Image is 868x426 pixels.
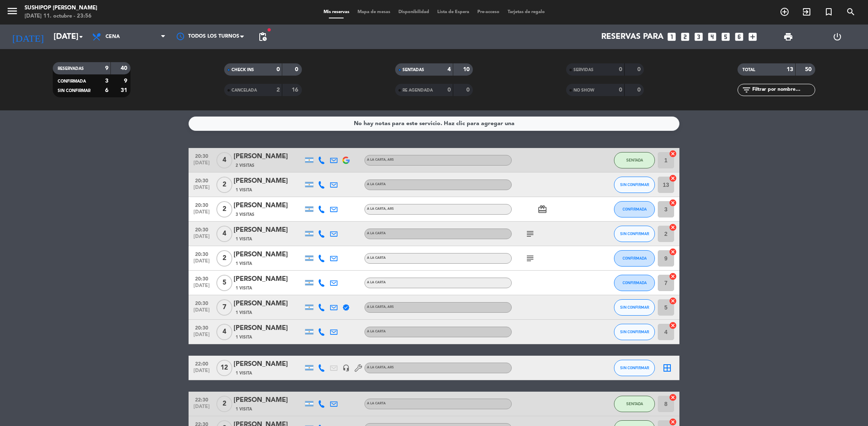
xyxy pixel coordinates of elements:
div: [PERSON_NAME] [234,151,303,162]
button: CONFIRMADA [614,250,655,267]
span: TOTAL [742,68,755,72]
button: SIN CONFIRMAR [614,324,655,340]
i: power_settings_new [832,32,842,42]
span: 4 [216,324,232,340]
span: A LA CARTA [367,402,386,405]
span: A LA CARTA [367,183,386,186]
span: CHECK INS [232,68,254,72]
div: LOG OUT [813,25,862,49]
i: search [846,7,856,17]
span: , ARS [386,207,394,211]
strong: 13 [787,67,793,72]
button: CONFIRMADA [614,201,655,217]
strong: 9 [124,78,129,84]
span: 20:30 [191,298,212,307]
span: 20:30 [191,249,212,258]
div: [DATE] 11. octubre - 23:56 [25,12,97,20]
strong: 40 [121,65,129,71]
span: 20:30 [191,224,212,234]
div: [PERSON_NAME] [234,323,303,334]
span: [DATE] [191,332,212,341]
span: 1 Visita [236,406,252,413]
span: 3 Visitas [236,211,254,218]
strong: 31 [121,87,129,93]
button: CONFIRMADA [614,275,655,291]
button: SIN CONFIRMAR [614,360,655,376]
span: [DATE] [191,404,212,413]
strong: 0 [466,87,471,93]
span: [DATE] [191,234,212,243]
strong: 16 [292,87,300,93]
i: exit_to_app [802,7,812,17]
strong: 50 [805,67,813,72]
span: Mis reservas [319,10,353,14]
strong: 10 [463,67,471,72]
strong: 3 [105,78,108,84]
i: border_all [662,363,672,373]
span: SIN CONFIRMAR [620,305,649,309]
span: 22:00 [191,359,212,368]
span: 12 [216,360,232,376]
button: SIN CONFIRMAR [614,177,655,193]
i: add_box [747,31,758,42]
i: cancel [669,150,677,158]
span: NO SHOW [573,88,594,92]
i: looks_3 [693,31,704,42]
button: menu [6,5,18,20]
div: [PERSON_NAME] [234,359,303,370]
span: 2 Visitas [236,162,254,169]
strong: 9 [105,65,108,71]
span: 1 Visita [236,309,252,316]
i: filter_list [742,85,751,95]
span: [DATE] [191,307,212,317]
i: arrow_drop_down [76,32,86,42]
div: [PERSON_NAME] [234,274,303,285]
span: 7 [216,299,232,316]
span: SENTADAS [403,68,424,72]
i: subject [525,229,535,239]
span: A LA CARTA [367,366,394,369]
i: [DATE] [6,28,49,46]
span: SIN CONFIRMAR [620,330,649,334]
span: Mapa de mesas [353,10,394,14]
span: pending_actions [258,32,268,42]
span: Pre-acceso [473,10,504,14]
span: SENTADA [626,158,643,162]
i: looks_6 [734,31,744,42]
i: headset_mic [342,364,350,372]
span: SIN CONFIRMAR [620,182,649,187]
strong: 0 [637,87,642,93]
span: 1 Visita [236,370,252,377]
span: print [783,32,793,42]
span: 20:30 [191,200,212,209]
i: cancel [669,223,677,231]
span: Lista de Espera [433,10,473,14]
span: fiber_manual_record [267,27,272,32]
i: cancel [669,272,677,280]
span: [DATE] [191,258,212,268]
span: SIN CONFIRMAR [620,231,649,236]
span: SIN CONFIRMAR [58,89,90,93]
i: turned_in_not [824,7,834,17]
button: SIN CONFIRMAR [614,299,655,316]
i: cancel [669,393,677,401]
span: 4 [216,226,232,242]
input: Filtrar por nombre... [751,85,815,94]
span: 1 Visita [236,236,252,242]
button: SENTADA [614,396,655,412]
span: 1 Visita [236,187,252,193]
span: 2 [216,177,232,193]
span: 1 Visita [236,260,252,267]
span: 2 [216,250,232,267]
div: No hay notas para este servicio. Haz clic para agregar una [354,119,515,128]
i: card_giftcard [537,204,547,214]
div: [PERSON_NAME] [234,395,303,406]
span: A LA CARTA [367,158,394,161]
i: looks_one [666,31,677,42]
span: CANCELADA [232,88,257,92]
i: looks_4 [707,31,717,42]
span: SENTADA [626,401,643,406]
i: cancel [669,321,677,330]
span: 20:30 [191,323,212,332]
span: 2 [216,396,232,412]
